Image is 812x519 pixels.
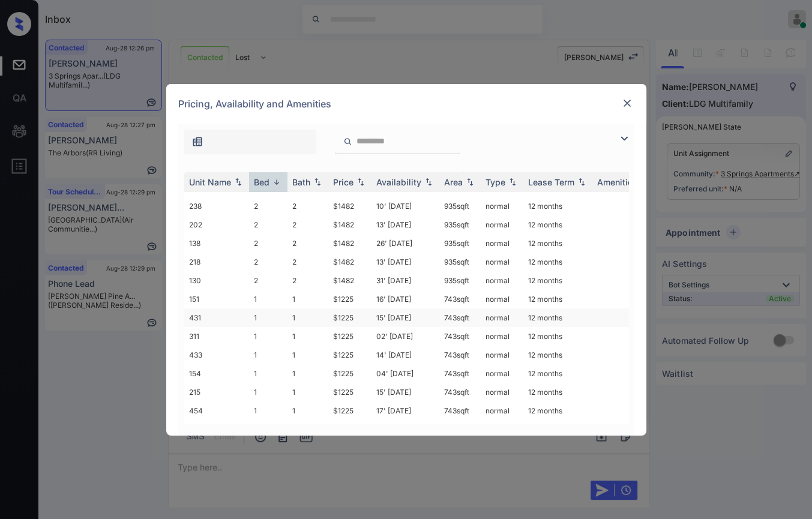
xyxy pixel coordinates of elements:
[371,401,439,420] td: 17' [DATE]
[328,197,371,215] td: $1482
[189,177,231,187] div: Unit Name
[287,308,328,327] td: 1
[439,197,481,215] td: 935 sqft
[376,177,421,187] div: Availability
[232,178,244,186] img: sorting
[523,271,592,290] td: 12 months
[481,420,523,439] td: normal
[523,308,592,327] td: 12 months
[287,234,328,253] td: 2
[439,364,481,383] td: 743 sqft
[287,420,328,439] td: 1
[371,420,439,439] td: 17' [DATE]
[184,197,249,215] td: 238
[439,253,481,271] td: 935 sqft
[287,197,328,215] td: 2
[523,234,592,253] td: 12 months
[371,327,439,346] td: 02' [DATE]
[617,131,631,146] img: icon-zuma
[184,346,249,364] td: 433
[523,383,592,401] td: 12 months
[523,197,592,215] td: 12 months
[439,420,481,439] td: 743 sqft
[287,290,328,308] td: 1
[328,401,371,420] td: $1225
[254,177,269,187] div: Bed
[371,253,439,271] td: 13' [DATE]
[523,253,592,271] td: 12 months
[371,308,439,327] td: 15' [DATE]
[184,234,249,253] td: 138
[371,346,439,364] td: 14' [DATE]
[328,420,371,439] td: $1225
[444,177,463,187] div: Area
[333,177,353,187] div: Price
[523,364,592,383] td: 12 months
[249,401,287,420] td: 1
[576,178,588,186] img: sorting
[481,308,523,327] td: normal
[249,346,287,364] td: 1
[355,178,367,186] img: sorting
[287,401,328,420] td: 1
[371,383,439,401] td: 15' [DATE]
[523,401,592,420] td: 12 months
[328,308,371,327] td: $1225
[343,136,352,147] img: icon-zuma
[191,136,203,148] img: icon-zuma
[271,178,283,187] img: sorting
[184,401,249,420] td: 454
[481,253,523,271] td: normal
[523,346,592,364] td: 12 months
[481,327,523,346] td: normal
[184,308,249,327] td: 431
[597,177,637,187] div: Amenities
[328,290,371,308] td: $1225
[184,420,249,439] td: 331
[184,290,249,308] td: 151
[311,178,323,186] img: sorting
[371,290,439,308] td: 16' [DATE]
[166,84,646,124] div: Pricing, Availability and Amenities
[481,271,523,290] td: normal
[523,290,592,308] td: 12 months
[423,178,435,186] img: sorting
[621,97,633,109] img: close
[249,420,287,439] td: 1
[439,271,481,290] td: 935 sqft
[523,327,592,346] td: 12 months
[249,271,287,290] td: 2
[481,290,523,308] td: normal
[249,290,287,308] td: 1
[371,364,439,383] td: 04' [DATE]
[292,177,310,187] div: Bath
[507,178,519,186] img: sorting
[523,215,592,234] td: 12 months
[249,215,287,234] td: 2
[328,215,371,234] td: $1482
[439,346,481,364] td: 743 sqft
[328,383,371,401] td: $1225
[439,234,481,253] td: 935 sqft
[328,253,371,271] td: $1482
[439,290,481,308] td: 743 sqft
[184,383,249,401] td: 215
[249,364,287,383] td: 1
[439,308,481,327] td: 743 sqft
[486,177,505,187] div: Type
[481,346,523,364] td: normal
[481,215,523,234] td: normal
[249,234,287,253] td: 2
[249,253,287,271] td: 2
[328,346,371,364] td: $1225
[328,327,371,346] td: $1225
[249,197,287,215] td: 2
[528,177,574,187] div: Lease Term
[371,234,439,253] td: 26' [DATE]
[371,215,439,234] td: 13' [DATE]
[184,364,249,383] td: 154
[287,253,328,271] td: 2
[249,383,287,401] td: 1
[328,271,371,290] td: $1482
[523,420,592,439] td: 12 months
